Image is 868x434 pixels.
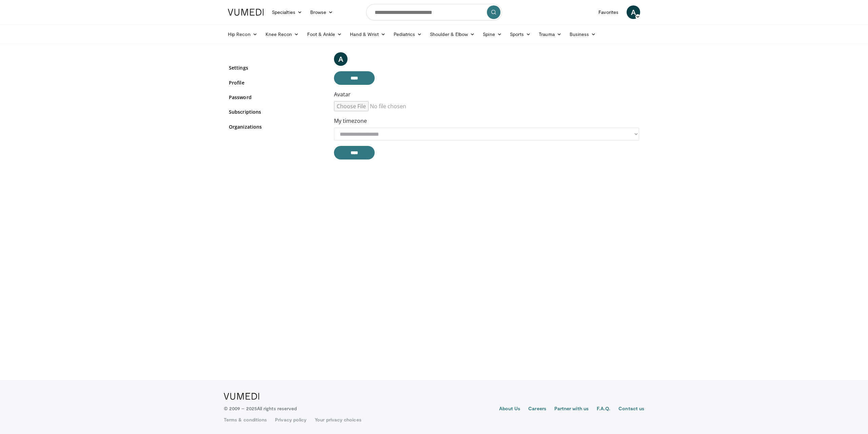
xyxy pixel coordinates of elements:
a: Contact us [618,405,644,413]
a: Password [229,94,324,101]
img: VuMedi Logo [228,9,264,16]
a: Foot & Ankle [303,27,346,41]
img: VuMedi Logo [224,393,259,400]
a: About Us [499,405,520,413]
a: A [334,52,348,66]
a: Business [566,27,600,41]
a: Browse [306,5,337,19]
a: Careers [528,405,546,413]
a: Spine [479,27,506,41]
a: Settings [229,64,324,71]
a: Partner with us [554,405,589,413]
a: Specialties [268,5,306,19]
label: Avatar [334,90,351,98]
a: Favorites [594,5,623,19]
label: My timezone [334,117,367,125]
a: Organizations [229,123,324,130]
a: Your privacy choices [315,416,361,423]
p: © 2009 – 2025 [224,405,297,412]
input: Search topics, interventions [366,4,502,20]
a: Knee Recon [261,27,303,41]
a: Sports [506,27,535,41]
a: Profile [229,79,324,86]
a: Hip Recon [224,27,261,41]
a: Shoulder & Elbow [426,27,479,41]
a: Subscriptions [229,108,324,115]
a: Pediatrics [390,27,426,41]
a: Privacy policy [275,416,307,423]
a: A [627,5,640,19]
a: Terms & conditions [224,416,267,423]
a: Hand & Wrist [346,27,390,41]
a: Trauma [535,27,566,41]
span: All rights reserved [257,405,297,411]
a: F.A.Q. [597,405,610,413]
